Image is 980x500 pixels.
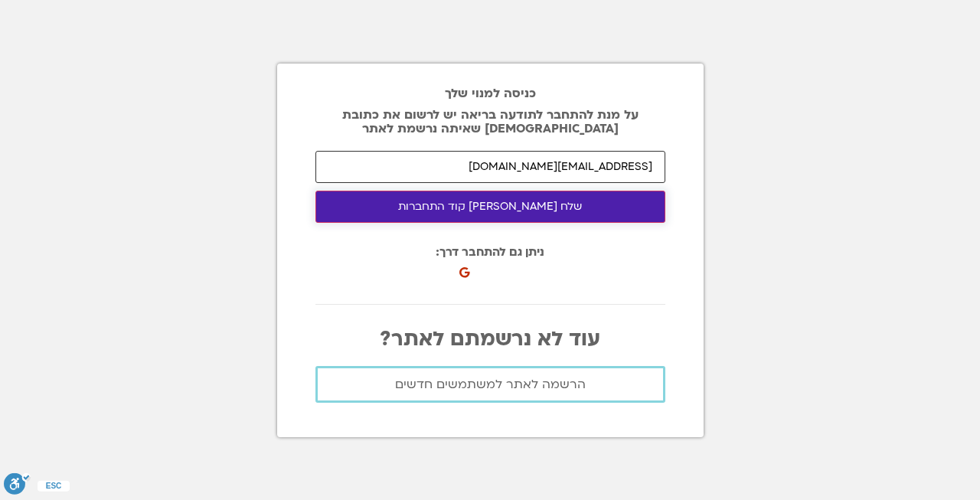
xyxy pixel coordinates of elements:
[462,250,630,284] iframe: כפתור לכניסה באמצעות חשבון Google
[315,151,665,183] input: האימייל איתו נרשמת לאתר
[315,191,665,223] button: שלח [PERSON_NAME] קוד התחברות
[315,108,665,136] p: על מנת להתחבר לתודעה בריאה יש לרשום את כתובת [DEMOGRAPHIC_DATA] שאיתה נרשמת לאתר
[315,87,665,100] h2: כניסה למנוי שלך
[395,377,586,391] span: הרשמה לאתר למשתמשים חדשים
[315,328,665,351] p: עוד לא נרשמתם לאתר?
[315,366,665,403] a: הרשמה לאתר למשתמשים חדשים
